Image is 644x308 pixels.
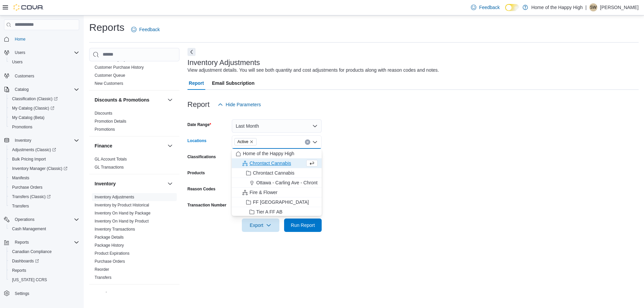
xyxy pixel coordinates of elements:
[9,123,79,131] span: Promotions
[12,215,37,224] button: Operations
[4,32,79,306] nav: Complex example
[95,165,124,170] a: GL Transactions
[9,266,29,274] a: Reports
[9,114,47,122] a: My Catalog (Beta)
[312,139,318,145] button: Close list of options
[12,136,79,144] span: Inventory
[1,238,82,247] button: Reports
[9,257,79,265] span: Dashboards
[12,238,79,246] span: Reports
[95,157,127,162] a: GL Account Totals
[95,259,125,264] a: Purchase Orders
[12,71,79,80] span: Customers
[250,140,254,144] button: Remove Active from selection in this group
[7,247,82,256] button: Canadian Compliance
[9,193,79,201] span: Transfers (Classic)
[232,207,322,217] button: Tier A FF AB
[212,76,255,90] span: Email Subscription
[505,11,505,11] span: Dark Mode
[95,219,149,224] a: Inventory On Hand by Product
[12,49,28,57] button: Users
[250,189,277,196] span: Fire & Flower
[15,217,35,222] span: Operations
[139,26,160,33] span: Feedback
[1,71,82,80] button: Customers
[12,85,31,94] button: Catalog
[9,146,59,154] a: Adjustments (Classic)
[95,180,116,187] h3: Inventory
[1,34,82,44] button: Home
[12,106,54,111] span: My Catalog (Classic)
[89,47,179,90] div: Customer
[7,183,82,192] button: Purchase Orders
[1,215,82,224] button: Operations
[95,267,109,272] span: Reorder
[9,202,32,210] a: Transfers
[95,243,124,248] span: Package History
[9,104,57,112] a: My Catalog (Classic)
[12,238,32,246] button: Reports
[9,165,70,173] a: Inventory Manager (Classic)
[15,240,29,245] span: Reports
[7,256,82,266] a: Dashboards
[232,178,322,188] button: Ottawa - Carling Ave - Chrontact Cannabis
[95,81,123,86] a: New Customers
[95,291,111,297] h3: Loyalty
[95,65,144,70] a: Customer Purchase History
[232,168,322,178] button: Chrontact Cannabis
[12,136,34,144] button: Inventory
[187,138,207,143] label: Locations
[89,155,179,174] div: Finance
[12,194,51,199] span: Transfers (Classic)
[95,235,124,240] a: Package Details
[7,275,82,285] button: [US_STATE] CCRS
[95,203,149,207] a: Inventory by Product Historical
[95,127,115,132] span: Promotions
[95,235,124,240] span: Package Details
[95,97,149,103] h3: Discounts & Promotions
[15,50,25,55] span: Users
[12,59,22,65] span: Users
[479,4,499,11] span: Feedback
[95,142,165,149] button: Finance
[15,87,29,92] span: Catalog
[9,58,79,66] span: Users
[12,215,79,224] span: Operations
[95,142,112,149] h3: Finance
[95,157,127,162] span: GL Account Totals
[7,164,82,173] a: Inventory Manager (Classic)
[95,111,112,116] a: Discounts
[215,98,264,111] button: Hide Parameters
[232,159,322,168] button: Chrontact Cannabis
[305,139,310,145] button: Clear input
[9,165,79,173] span: Inventory Manager (Classic)
[1,289,82,298] button: Settings
[9,174,79,182] span: Manifests
[12,277,47,283] span: [US_STATE] CCRS
[468,1,502,14] a: Feedback
[253,199,309,205] span: FF [GEOGRAPHIC_DATA]
[256,179,345,186] span: Ottawa - Carling Ave - Chrontact Cannabis
[187,101,210,109] h3: Report
[95,291,165,297] button: Loyalty
[12,147,56,152] span: Adjustments (Classic)
[95,73,125,78] a: Customer Queue
[9,225,79,233] span: Cash Management
[9,248,79,256] span: Canadian Compliance
[12,268,26,273] span: Reports
[95,57,138,62] a: Customer Loyalty Points
[9,58,25,66] a: Users
[95,195,134,199] a: Inventory Adjustments
[9,257,42,265] a: Dashboards
[232,119,322,133] button: Last Month
[95,259,125,264] span: Purchase Orders
[166,290,174,298] button: Loyalty
[7,155,82,164] button: Bulk Pricing Import
[187,122,211,127] label: Date Range
[12,85,79,94] span: Catalog
[95,219,149,224] span: Inventory On Hand by Product
[187,67,439,74] div: View adjustment details. You will see both quantity and cost adjustments for products along with ...
[95,210,151,216] span: Inventory On Hand by Package
[9,114,79,122] span: My Catalog (Beta)
[7,94,82,104] a: Classification (Classic)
